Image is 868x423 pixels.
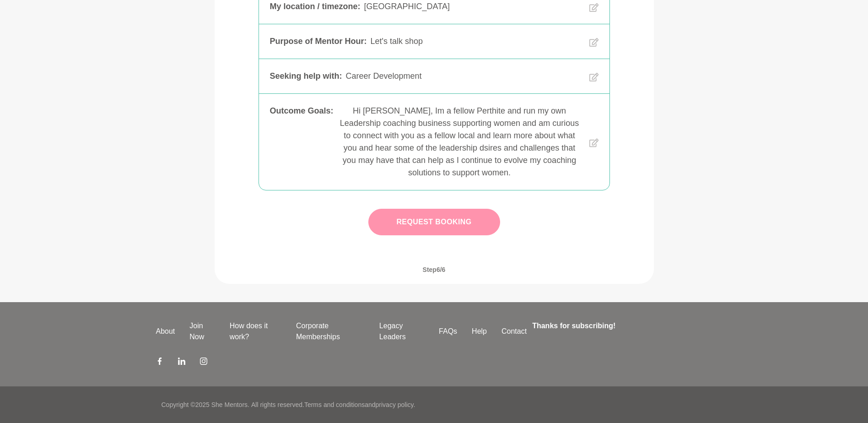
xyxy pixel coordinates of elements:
[200,357,207,368] a: Instagram
[162,400,249,410] p: Copyright © 2025 She Mentors .
[372,320,431,342] a: Legacy Leaders
[156,357,163,368] a: Facebook
[532,320,706,331] h4: Thanks for subscribing!
[270,70,342,82] div: Seeking help with :
[464,326,494,337] a: Help
[376,401,414,408] a: privacy policy
[289,320,372,342] a: Corporate Memberships
[182,320,222,342] a: Join Now
[364,0,582,13] div: [GEOGRAPHIC_DATA]
[222,320,289,342] a: How does it work?
[371,35,582,48] div: Let's talk shop
[368,209,500,235] button: Request Booking
[149,326,183,337] a: About
[270,0,361,13] div: My location / timezone :
[337,105,582,179] div: Hi [PERSON_NAME], Im a fellow Perthite and run my own Leadership coaching business supporting wom...
[431,326,464,337] a: FAQs
[178,357,185,368] a: LinkedIn
[270,35,367,48] div: Purpose of Mentor Hour :
[412,255,457,284] span: Step 6 / 6
[304,401,365,408] a: Terms and conditions
[270,105,334,179] div: Outcome Goals :
[251,400,415,410] p: All rights reserved. and .
[494,326,534,337] a: Contact
[346,70,582,82] div: Career Development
